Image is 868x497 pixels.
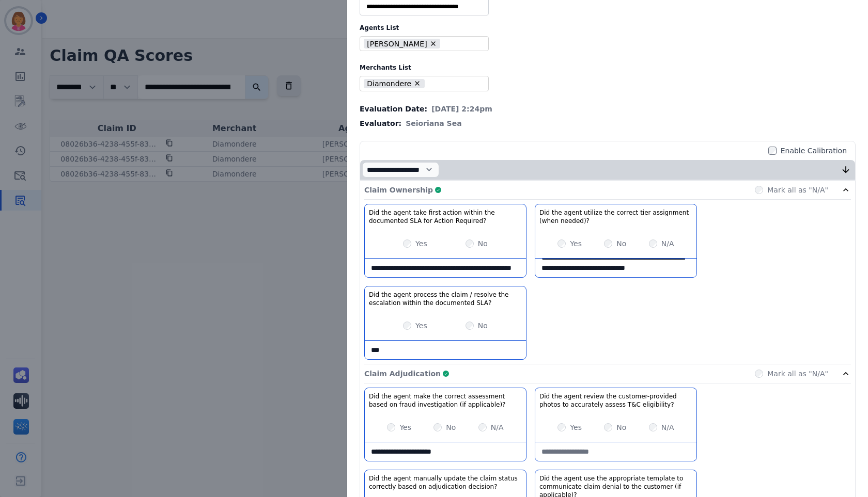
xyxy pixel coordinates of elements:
[360,63,856,72] label: Merchants List
[539,209,692,225] h3: Did the agent utilize the correct tier assignment (when needed)?
[478,320,488,331] label: No
[478,238,488,249] label: No
[616,422,626,432] label: No
[362,38,482,50] ul: selected options
[661,422,674,432] label: N/A
[406,118,461,129] span: Seioriana Sea
[413,79,421,87] button: Remove Diamondere
[539,392,692,409] h3: Did the agent review the customer-provided photos to accurately assess T&C eligibility?
[362,77,482,90] ul: selected options
[364,79,425,89] li: Diamondere
[570,422,582,432] label: Yes
[369,392,522,409] h3: Did the agent make the correct assessment based on fraud investigation (if applicable)?
[364,39,441,49] li: [PERSON_NAME]
[364,185,433,195] p: Claim Ownership
[431,104,492,114] span: [DATE] 2:24pm
[415,238,427,249] label: Yes
[491,422,504,432] label: N/A
[767,368,828,379] label: Mark all as "N/A"
[767,185,828,195] label: Mark all as "N/A"
[360,24,856,32] label: Agents List
[446,422,456,432] label: No
[369,291,522,307] h3: Did the agent process the claim / resolve the escalation within the documented SLA?
[360,118,856,129] div: Evaluator:
[360,104,856,114] div: Evaluation Date:
[661,238,674,249] label: N/A
[415,320,427,331] label: Yes
[369,474,522,491] h3: Did the agent manually update the claim status correctly based on adjudication decision?
[399,422,411,432] label: Yes
[570,238,582,249] label: Yes
[429,40,437,47] button: Remove Richie Ponce
[616,238,626,249] label: No
[364,368,441,379] p: Claim Adjudication
[369,209,522,225] h3: Did the agent take first action within the documented SLA for Action Required?
[781,146,847,156] label: Enable Calibration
